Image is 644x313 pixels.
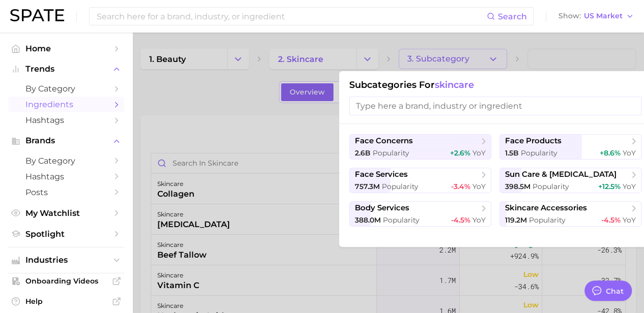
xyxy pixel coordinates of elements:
button: Industries [8,253,124,268]
span: by Category [25,84,107,93]
span: skincare accessories [505,203,587,213]
span: Search [498,12,527,21]
span: body services [355,203,409,213]
span: +12.5% [598,182,621,191]
span: skincare [435,79,474,90]
span: by Category [25,156,107,166]
span: sun care & [MEDICAL_DATA] [505,170,617,179]
span: +2.6% [450,148,470,158]
button: Trends [8,61,124,77]
span: Help [25,297,107,306]
span: Spotlight [25,229,107,239]
span: Ingredients [25,100,107,109]
a: My Watchlist [8,205,124,221]
img: SPATE [10,9,64,21]
span: Hashtags [25,172,107,181]
a: Hashtags [8,112,124,128]
span: Show [558,13,581,19]
span: -4.5% [601,215,621,225]
span: Popularity [533,182,569,191]
input: Type here a brand, industry or ingredient [349,97,641,115]
span: YoY [623,182,636,191]
span: 2.6b [355,148,371,158]
a: by Category [8,153,124,169]
button: ShowUS Market [556,10,636,23]
span: YoY [623,215,636,225]
span: Popularity [521,148,557,158]
span: face services [355,170,408,179]
span: -4.5% [451,215,470,225]
span: -3.4% [451,182,470,191]
span: Industries [25,256,107,265]
span: Popularity [382,182,418,191]
button: face products1.5b Popularity+8.6% YoY [499,134,641,160]
span: My Watchlist [25,208,107,218]
button: body services388.0m Popularity-4.5% YoY [349,201,491,227]
a: Help [8,294,124,309]
span: Trends [25,65,107,74]
span: face concerns [355,136,413,146]
a: Ingredients [8,97,124,112]
span: 398.5m [505,182,530,191]
span: YoY [472,182,486,191]
a: Home [8,41,124,56]
span: YoY [472,215,486,225]
span: 1.5b [505,148,519,158]
span: 119.2m [505,215,527,225]
span: +8.6% [600,148,621,158]
span: Popularity [383,215,419,225]
span: Onboarding Videos [25,276,107,286]
button: Brands [8,133,124,148]
span: face products [505,136,562,146]
span: Brands [25,136,107,145]
span: 388.0m [355,215,381,225]
a: Hashtags [8,169,124,184]
a: Spotlight [8,226,124,242]
button: face concerns2.6b Popularity+2.6% YoY [349,134,491,160]
span: Popularity [529,215,566,225]
button: face services757.3m Popularity-3.4% YoY [349,168,491,193]
span: Home [25,44,107,53]
span: YoY [472,148,486,158]
span: Popularity [373,148,409,158]
input: Search here for a brand, industry, or ingredient [96,8,487,25]
span: Hashtags [25,115,107,125]
a: by Category [8,81,124,97]
button: sun care & [MEDICAL_DATA]398.5m Popularity+12.5% YoY [499,168,641,193]
span: US Market [584,13,623,19]
button: skincare accessories119.2m Popularity-4.5% YoY [499,201,641,227]
h1: Subcategories for [349,79,641,90]
span: YoY [623,148,636,158]
span: 757.3m [355,182,380,191]
span: Posts [25,187,107,197]
a: Posts [8,184,124,200]
a: Onboarding Videos [8,273,124,289]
